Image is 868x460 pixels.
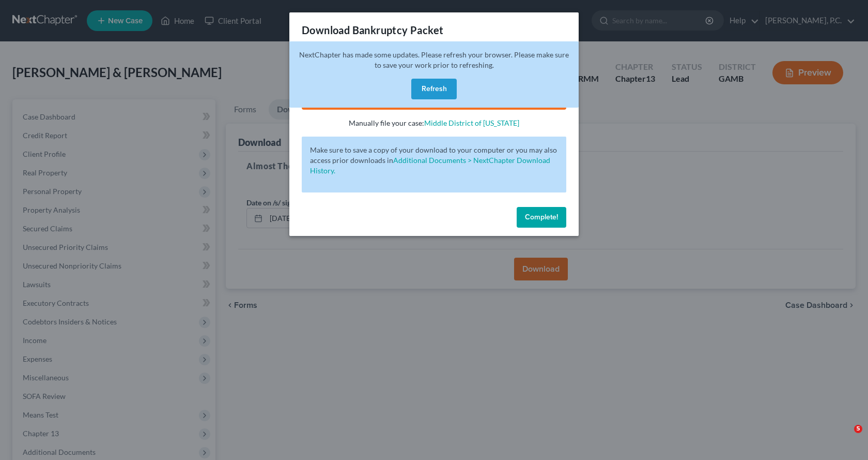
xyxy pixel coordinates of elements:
[302,118,566,128] p: Manually file your case:
[310,145,558,176] p: Make sure to save a copy of your download to your computer or you may also access prior downloads in
[424,118,519,127] a: Middle District of [US_STATE]
[302,23,443,37] h3: Download Bankruptcy Packet
[517,207,566,228] button: Complete!
[310,156,550,175] a: Additional Documents > NextChapter Download History.
[299,50,569,69] span: NextChapter has made some updates. Please refresh your browser. Please make sure to save your wor...
[525,213,558,221] span: Complete!
[411,79,457,99] button: Refresh
[833,425,858,450] iframe: Intercom live chat
[854,425,862,433] span: 5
